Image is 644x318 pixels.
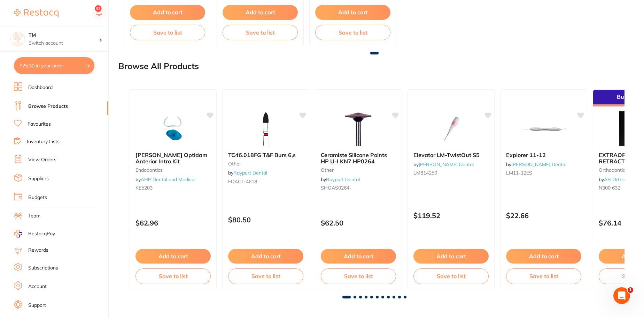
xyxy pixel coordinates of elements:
span: Explorer 11-12 [506,151,546,158]
span: EDACT-4618 [228,178,257,185]
span: by [506,161,566,168]
button: Add to cart [135,249,211,264]
button: Save to list [413,268,489,284]
button: Add to cart [223,5,298,20]
p: $62.50 [321,219,396,227]
p: Switch account [29,40,99,47]
span: Ceramiste Silicone Points HP U-I KN7 HP0264 [321,151,387,165]
small: endodontics [135,167,211,173]
a: AB Orthodontics [604,176,641,183]
button: $25.30 in your order [14,57,94,74]
button: Save to list [228,268,303,284]
b: Ceramiste Silicone Points HP U-I KN7 HP0264 [321,152,396,165]
button: Save to list [130,25,205,40]
button: Add to cart [413,249,489,264]
p: $22.66 [506,212,581,220]
button: Save to list [321,268,396,284]
a: Browse Products [28,103,68,110]
span: by [135,176,195,183]
a: AHP Dental and Medical [141,176,195,183]
a: [PERSON_NAME] Dental [511,161,566,168]
button: Add to cart [130,5,205,20]
button: Save to list [135,268,211,284]
b: Elevator LM-TwistOut S5 [413,152,489,158]
a: Support [28,302,46,309]
img: Elevator LM-TwistOut S5 [428,111,474,146]
span: RestocqPay [28,230,55,237]
a: Dashboard [28,84,53,91]
a: RestocqPay [14,230,55,238]
a: Raypurt Dental [233,170,267,176]
span: 1 [628,287,633,293]
p: $62.96 [135,219,211,227]
a: Budgets [28,194,47,201]
iframe: Intercom live chat [613,287,630,304]
b: TC46.018FG T&F Burs 6,s [228,152,303,158]
h4: TM [29,32,99,39]
span: LM814250 [413,170,437,176]
a: Suppliers [28,175,49,182]
a: Team [28,213,40,220]
button: Save to list [506,268,581,284]
a: Inventory Lists [27,138,60,145]
span: TC46.018FG T&F Burs 6,s [228,151,296,158]
b: Kerr Optidam Anterior Intro Kit [135,152,211,165]
img: Ceramiste Silicone Points HP U-I KN7 HP0264 [336,111,381,146]
a: Subscriptions [28,265,58,272]
img: Kerr Optidam Anterior Intro Kit [150,111,196,146]
span: N300 632 [599,185,620,191]
a: Restocq Logo [14,5,59,21]
img: TC46.018FG T&F Burs 6,s [243,111,288,146]
button: Save to list [315,25,390,40]
a: [PERSON_NAME] Dental [419,161,474,168]
span: by [599,176,641,183]
button: Add to cart [506,249,581,264]
span: [PERSON_NAME] Optidam Anterior Intro Kit [135,151,207,165]
a: Raypurt Dental [326,176,360,183]
span: LM11-12ES [506,170,532,176]
a: Rewards [28,247,48,254]
a: Account [28,283,47,290]
span: by [321,176,360,183]
p: $119.52 [413,212,489,220]
small: other [321,167,396,173]
span: by [228,170,267,176]
small: other [228,161,303,167]
a: View Orders [28,156,56,163]
a: Favourites [28,121,51,128]
span: KE5203 [135,185,153,191]
img: RestocqPay [14,230,22,238]
button: Save to list [223,25,298,40]
span: Elevator LM-TwistOut S5 [413,151,480,158]
span: SHOAS0264- [321,185,351,191]
span: by [413,161,474,168]
h2: Browse All Products [118,61,199,71]
p: $80.50 [228,216,303,224]
button: Add to cart [315,5,390,20]
img: Explorer 11-12 [521,111,566,146]
img: Restocq Logo [14,9,59,17]
button: Add to cart [321,249,396,264]
img: TM [11,32,25,46]
b: Explorer 11-12 [506,152,581,158]
button: Add to cart [228,249,303,264]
